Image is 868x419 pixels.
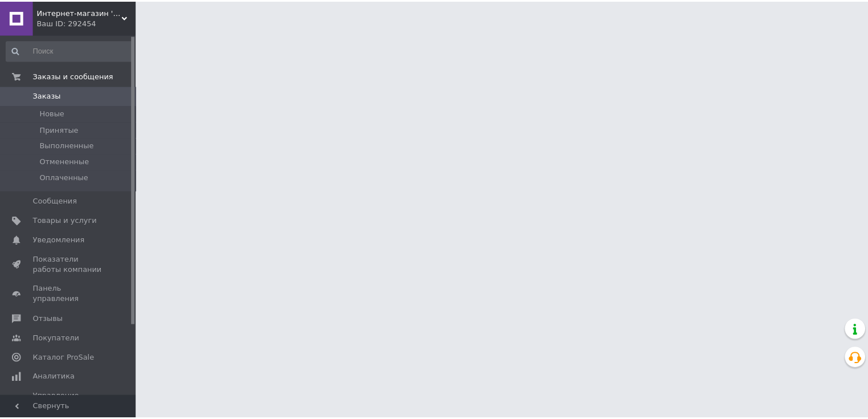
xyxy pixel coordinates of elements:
span: Новые [40,108,65,118]
div: Ваш ID: 292454 [37,17,137,27]
span: Выполненные [40,140,95,150]
span: Товары и услуги [33,215,97,226]
span: Покупатели [33,333,80,344]
span: Оплаченные [40,172,89,182]
span: Отмененные [40,156,89,166]
span: Показатели работы компании [33,254,105,275]
span: Интернет-магазин ''Каприз-Плюс'' [37,7,122,17]
span: Аналитика [33,372,75,383]
span: Управление сайтом [33,392,105,412]
span: Принятые [40,124,79,135]
span: Панель управления [33,284,105,304]
span: Заказы и сообщения [33,71,114,81]
span: Заказы [33,90,61,100]
span: Каталог ProSale [33,353,95,363]
span: Отзывы [33,314,63,324]
span: Уведомления [33,235,85,245]
span: Сообщения [33,196,77,206]
input: Поиск [6,40,134,60]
